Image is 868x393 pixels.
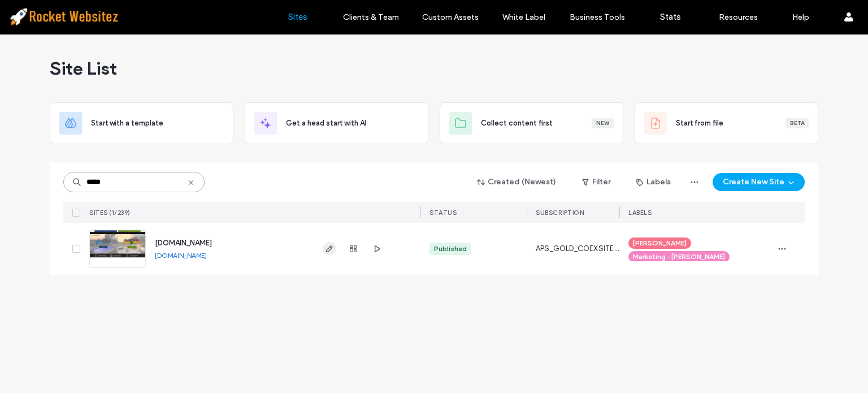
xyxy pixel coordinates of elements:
span: SITES (1/239) [89,209,131,217]
span: Collect content first [481,118,553,129]
div: Published [434,244,467,254]
label: White Label [502,12,545,22]
span: Start with a template [91,118,163,129]
div: Beta [785,118,809,128]
label: Sites [288,12,307,22]
label: Business Tools [570,12,625,22]
span: Help [25,8,49,18]
span: Get a head start with AI [286,118,366,129]
button: Create New Site [713,173,805,191]
a: [DOMAIN_NAME] [155,239,212,247]
button: Filter [571,173,622,191]
span: Marketing - [PERSON_NAME] [633,252,725,262]
button: Created (Newest) [467,173,566,191]
span: LABELS [628,209,652,217]
label: Stats [660,12,681,22]
div: New [592,118,614,128]
a: [DOMAIN_NAME] [155,251,207,260]
span: STATUS [429,209,457,217]
div: Start from fileBeta [635,102,818,144]
span: [PERSON_NAME] [633,238,687,248]
div: Collect content firstNew [440,102,623,144]
span: Site List [50,57,117,80]
span: APS_GOLD_COEXSITENCE [536,243,619,254]
label: Clients & Team [343,12,399,22]
span: SUBSCRIPTION [536,209,584,217]
span: Start from file [676,118,723,129]
div: Start with a template [50,102,233,144]
label: Custom Assets [422,12,479,22]
label: Resources [719,12,758,22]
label: Help [792,12,809,22]
div: Get a head start with AI [245,102,428,144]
button: Labels [626,173,681,191]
